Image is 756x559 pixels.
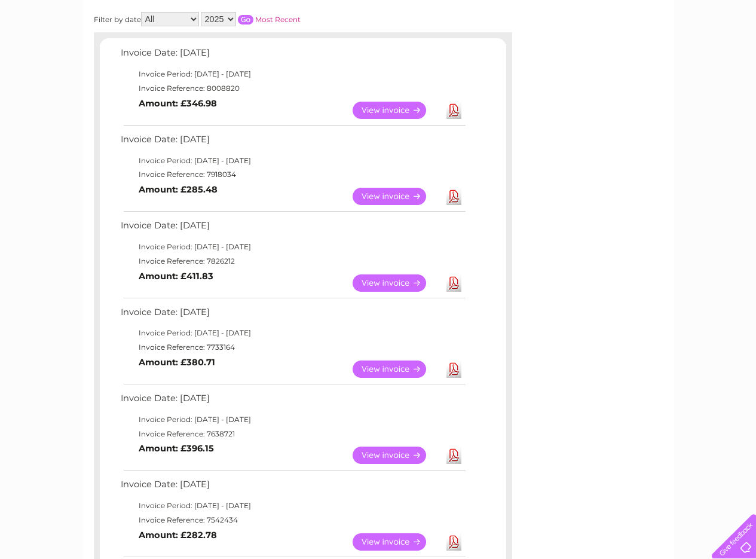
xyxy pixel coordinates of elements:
td: Invoice Reference: 7542434 [118,513,467,527]
td: Invoice Period: [DATE] - [DATE] [118,413,467,427]
a: Blog [652,51,669,60]
a: View [353,274,440,292]
b: Amount: £380.71 [139,357,215,368]
td: Invoice Reference: 7638721 [118,427,467,441]
a: Water [546,51,568,60]
a: View [353,188,440,205]
td: Invoice Date: [DATE] [118,45,467,67]
div: Clear Business is a trading name of Verastar Limited (registered in [GEOGRAPHIC_DATA] No. 3667643... [96,7,661,58]
a: Log out [717,51,745,60]
b: Amount: £282.78 [139,530,217,540]
a: Energy [576,51,602,60]
b: Amount: £285.48 [139,184,218,195]
a: 0333 014 3131 [531,6,613,21]
img: logo.png [26,31,87,68]
td: Invoice Period: [DATE] - [DATE] [118,326,467,340]
div: Filter by date [94,12,408,26]
b: Amount: £396.15 [139,443,214,454]
a: Download [446,188,461,205]
td: Invoice Reference: 7826212 [118,254,467,268]
td: Invoice Date: [DATE] [118,132,467,154]
b: Amount: £411.83 [139,271,213,282]
td: Invoice Date: [DATE] [118,476,467,499]
a: Download [446,361,461,378]
a: Download [446,274,461,292]
a: Download [446,102,461,119]
a: View [353,447,440,464]
td: Invoice Date: [DATE] [118,218,467,240]
td: Invoice Period: [DATE] - [DATE] [118,67,467,81]
td: Invoice Date: [DATE] [118,390,467,413]
td: Invoice Reference: 7733164 [118,340,467,355]
a: View [353,102,440,119]
a: View [353,361,440,378]
td: Invoice Reference: 7918034 [118,167,467,182]
td: Invoice Period: [DATE] - [DATE] [118,240,467,254]
a: Most Recent [255,15,301,24]
td: Invoice Period: [DATE] - [DATE] [118,499,467,513]
a: View [353,533,440,551]
a: Contact [677,51,706,60]
a: Download [446,447,461,464]
td: Invoice Date: [DATE] [118,304,467,326]
b: Amount: £346.98 [139,98,217,109]
a: Telecoms [609,51,645,60]
td: Invoice Period: [DATE] - [DATE] [118,154,467,168]
td: Invoice Reference: 8008820 [118,81,467,96]
a: Download [446,533,461,551]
